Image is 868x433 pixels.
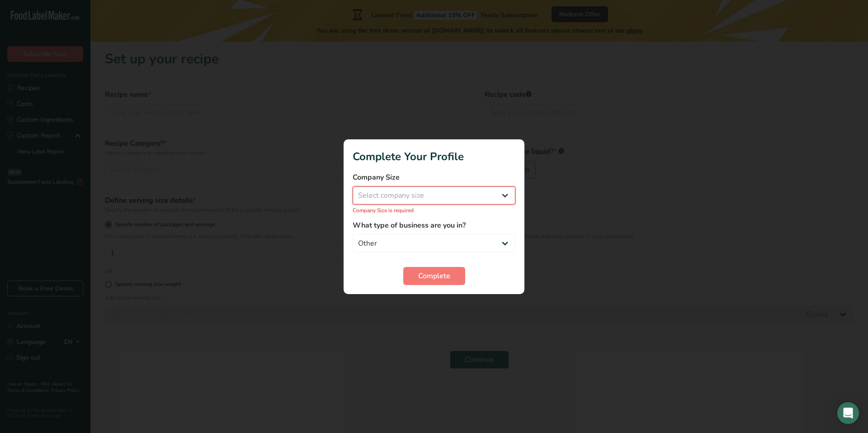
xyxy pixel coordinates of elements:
span: Complete [418,271,450,281]
button: Complete [403,267,465,285]
label: What type of business are you in? [353,220,515,231]
h1: Complete Your Profile [353,148,515,165]
p: Company Size is required [353,206,515,214]
div: Open Intercom Messenger [837,402,859,424]
label: Company Size [353,172,515,183]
